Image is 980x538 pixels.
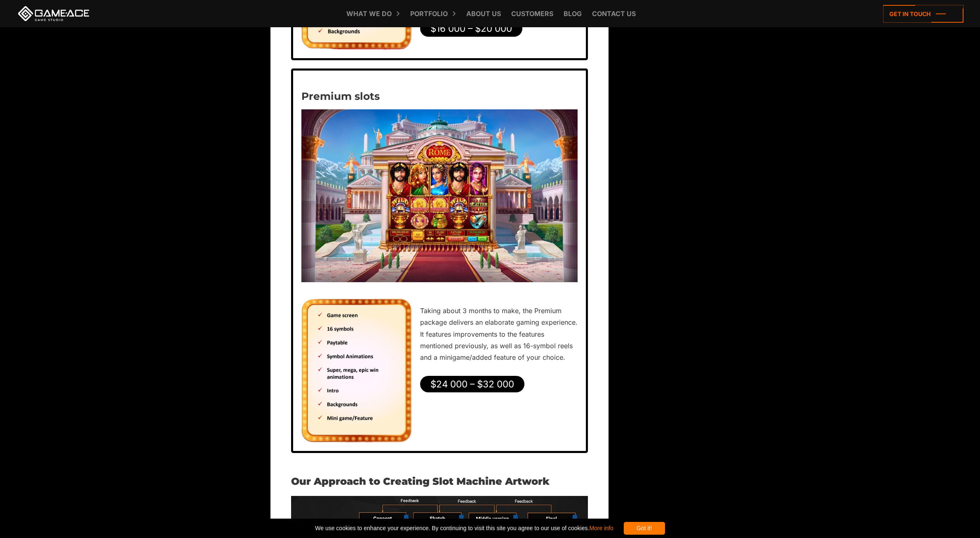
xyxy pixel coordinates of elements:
[423,376,522,392] span: $24 000 – $32 000
[423,21,520,36] span: $16 000 – $20 000
[589,525,613,531] a: More info
[301,91,578,102] h3: Premium slots
[301,299,412,443] img: Premium slots
[624,522,665,535] div: Got it!
[315,522,613,535] span: We use cookies to enhance your experience. By continuing to visit this site you agree to our use ...
[301,305,578,363] p: Taking about 3 months to make, the Premium package delivers an elaborate gaming experience. It fe...
[301,109,578,282] img: Premium slots
[291,476,588,487] h2: Our Approach to Creating Slot Machine Artwork
[883,5,964,23] a: Get in touch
